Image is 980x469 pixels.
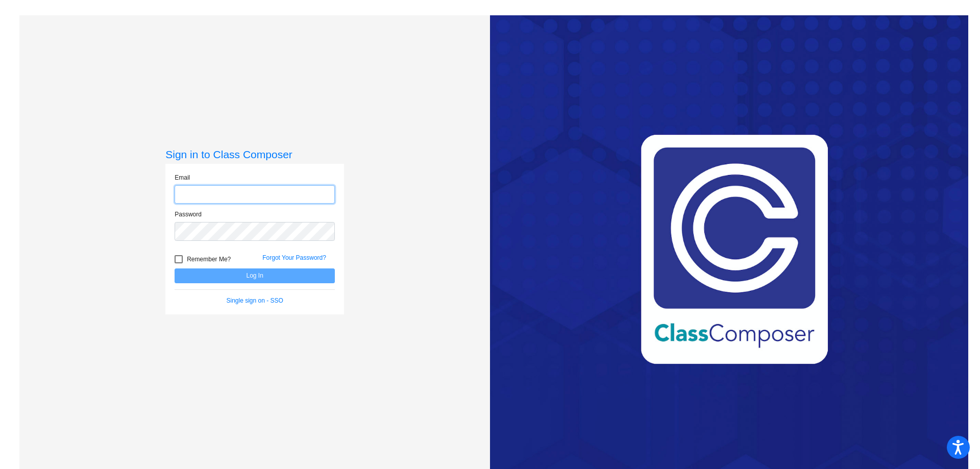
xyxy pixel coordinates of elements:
label: Email [175,173,190,182]
button: Log In [175,268,335,283]
a: Single sign on - SSO [227,297,283,304]
h3: Sign in to Class Composer [165,148,344,161]
span: Remember Me? [187,253,231,265]
label: Password [175,210,202,219]
a: Forgot Your Password? [262,254,326,261]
